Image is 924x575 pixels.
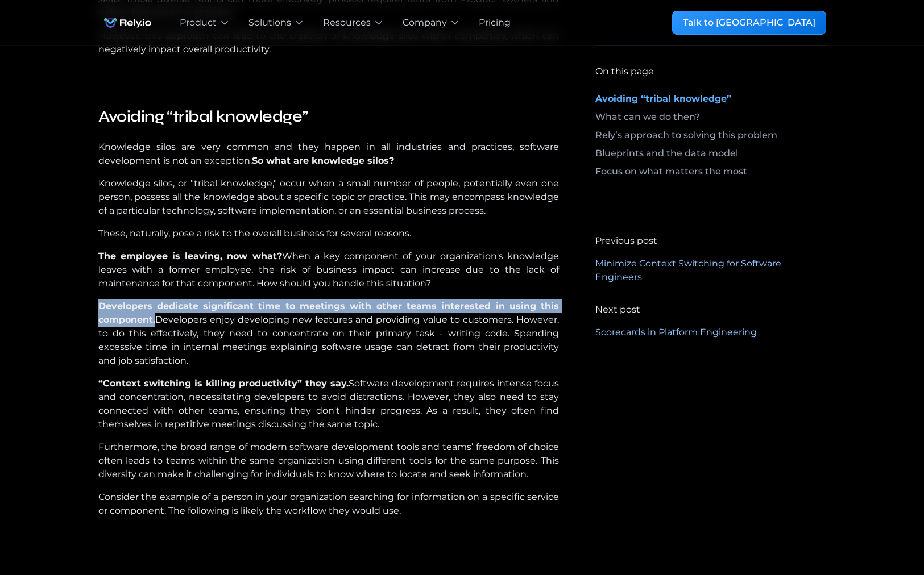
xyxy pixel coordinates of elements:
div: Next post [595,303,640,316]
p: These, naturally, pose a risk to the overall business for several reasons. [98,227,560,240]
div: Company [403,16,447,30]
strong: “Context switching is killing productivity” they say. [98,378,349,389]
a: Pricing [479,16,511,30]
p: Software development requires intense focus and concentration, necessitating developers to avoid ... [98,377,560,431]
p: ‍ [98,65,560,79]
a: Rely’s approach to solving this problem [595,128,826,147]
a: Minimize Context Switching for Software Engineers [595,257,826,284]
p: Furthermore, the broad range of modern software development tools and teams’ freedom of choice of... [98,440,560,481]
p: Developers enjoy developing new features and providing value to customers. However, to do this ef... [98,299,560,368]
a: Blueprints and the data model [595,147,826,165]
p: When a key component of your organization's knowledge leaves with a former employee, the risk of ... [98,249,560,290]
strong: So what are knowledge silos? [252,155,394,166]
div: Previous post [595,234,657,248]
a: Scorecards in Platform Engineering [595,326,826,339]
div: Product [180,16,217,30]
img: Rely.io logo [98,11,157,34]
p: Knowledge silos, or "tribal knowledge," occur when a small number of people, potentially even one... [98,177,560,218]
a: Talk to [GEOGRAPHIC_DATA] [672,11,826,35]
a: Avoiding “tribal knowledge” [595,92,826,110]
div: Talk to [GEOGRAPHIC_DATA] [683,16,815,30]
div: Resources [323,16,371,30]
a: Focus on what matters the most [595,165,826,183]
p: Knowledge silos are very common and they happen in all industries and practices, software develop... [98,140,560,168]
strong: Developers dedicate significant time to meetings with other teams interested in using this compon... [98,301,560,325]
a: home [98,11,157,34]
a: What can we do then? [595,110,826,128]
div: Solutions [248,16,291,30]
div: On this page [595,65,654,78]
p: Consider the example of a person in your organization searching for information on a specific ser... [98,490,560,518]
h4: Avoiding “tribal knowledge” [98,106,560,127]
strong: The employee is leaving, now what? [98,251,282,261]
